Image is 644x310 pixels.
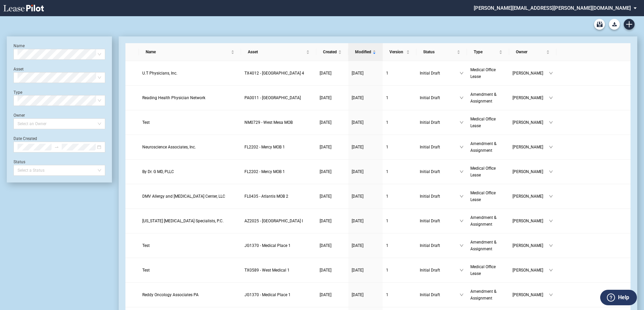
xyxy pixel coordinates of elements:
[460,170,464,174] span: down
[624,19,635,30] a: Create new document
[244,94,313,101] a: PA0011 - [GEOGRAPHIC_DATA]
[470,140,506,154] a: Amendment & Assignment
[513,70,549,77] span: [PERSON_NAME]
[142,71,177,76] span: U.T Physicians, Inc.
[142,243,150,248] span: Test
[355,49,371,55] span: Modified
[244,292,291,297] span: JG1370 - Medical Place 1
[320,94,345,101] a: [DATE]
[142,268,150,273] span: Test
[470,215,496,227] span: Amendment & Assignment
[146,49,230,55] span: Name
[13,136,37,141] label: Date Created
[420,193,460,200] span: Initial Draft
[470,190,506,203] a: Medical Office Lease
[320,243,331,248] span: [DATE]
[594,19,605,30] a: Archive
[142,144,238,150] a: Neuroscience Associates, Inc.
[386,194,388,199] span: 1
[320,242,345,249] a: [DATE]
[320,169,331,174] span: [DATE]
[607,19,622,30] md-menu: Download Blank Form List
[513,119,549,126] span: [PERSON_NAME]
[352,219,363,223] span: [DATE]
[386,95,388,100] span: 1
[386,291,413,298] a: 1
[352,291,379,298] a: [DATE]
[386,267,413,274] a: 1
[352,169,363,174] span: [DATE]
[386,292,388,297] span: 1
[470,214,506,228] a: Amendment & Assignment
[549,170,553,174] span: down
[600,290,637,305] button: Help
[470,191,496,202] span: Medical Office Lease
[320,268,331,273] span: [DATE]
[142,219,224,223] span: Arizona Glaucoma Specialists, P.C.
[513,267,549,274] span: [PERSON_NAME]
[386,193,413,200] a: 1
[320,267,345,274] a: [DATE]
[386,219,388,223] span: 1
[316,43,348,61] th: Created
[352,194,363,199] span: [DATE]
[352,70,379,77] a: [DATE]
[618,293,629,302] label: Help
[142,120,150,125] span: Test
[549,268,553,272] span: down
[244,95,301,100] span: PA0011 - Spring Ridge Medical Center
[244,267,313,274] a: TX0589 - West Medical 1
[470,165,506,178] a: Medical Office Lease
[420,242,460,249] span: Initial Draft
[320,119,345,126] a: [DATE]
[474,49,498,55] span: Type
[386,218,413,224] a: 1
[470,92,496,104] span: Amendment & Assignment
[352,94,379,101] a: [DATE]
[352,242,379,249] a: [DATE]
[244,219,303,223] span: AZ2025 - Medical Plaza I
[386,119,413,126] a: 1
[386,268,388,273] span: 1
[513,242,549,249] span: [PERSON_NAME]
[470,166,496,177] span: Medical Office Lease
[460,120,464,124] span: down
[142,70,238,77] a: U.T Physicians, Inc.
[470,239,506,252] a: Amendment & Assignment
[352,193,379,200] a: [DATE]
[470,117,496,128] span: Medical Office Lease
[244,168,313,175] a: FL2202 - Mercy MOB 1
[386,145,388,149] span: 1
[241,43,316,61] th: Asset
[513,291,549,298] span: [PERSON_NAME]
[386,120,388,125] span: 1
[142,194,225,199] span: DMV Allergy and Asthma Center, LLC
[386,243,388,248] span: 1
[320,70,345,77] a: [DATE]
[386,242,413,249] a: 1
[142,168,238,175] a: By Dr. G MD, PLLC
[54,145,59,149] span: swap-right
[54,145,59,149] span: to
[423,49,456,55] span: Status
[352,218,379,224] a: [DATE]
[420,94,460,101] span: Initial Draft
[244,169,285,174] span: FL2202 - Mercy MOB 1
[460,219,464,223] span: down
[460,293,464,297] span: down
[142,291,238,298] a: Reddy Oncology Associates PA
[460,145,464,149] span: down
[139,43,241,61] th: Name
[386,168,413,175] a: 1
[383,43,416,61] th: Version
[352,145,363,149] span: [DATE]
[244,145,285,149] span: FL2202 - Mercy MOB 1
[420,291,460,298] span: Initial Draft
[467,43,509,61] th: Type
[13,44,25,48] label: Name
[142,95,205,100] span: Reading Health Physician Network
[420,144,460,150] span: Initial Draft
[549,96,553,100] span: down
[13,67,24,72] label: Asset
[470,66,506,80] a: Medical Office Lease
